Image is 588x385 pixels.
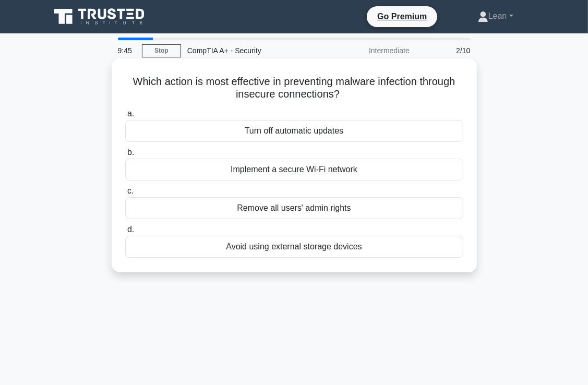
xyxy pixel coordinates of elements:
a: Lean [453,6,538,27]
div: CompTIA A+ - Security [181,40,325,61]
div: Intermediate [325,40,416,61]
div: Turn off automatic updates [125,120,463,142]
h5: Which action is most effective in preventing malware infection through insecure connections? [124,75,464,101]
div: Implement a secure Wi-Fi network [125,159,463,181]
a: Go Premium [371,10,433,23]
div: 2/10 [416,40,477,61]
div: 9:45 [112,40,142,61]
span: a. [127,109,134,118]
span: d. [127,225,134,234]
a: Stop [142,44,181,57]
div: Avoid using external storage devices [125,236,463,258]
span: b. [127,148,134,157]
span: c. [127,186,134,195]
div: Remove all users' admin rights [125,197,463,219]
